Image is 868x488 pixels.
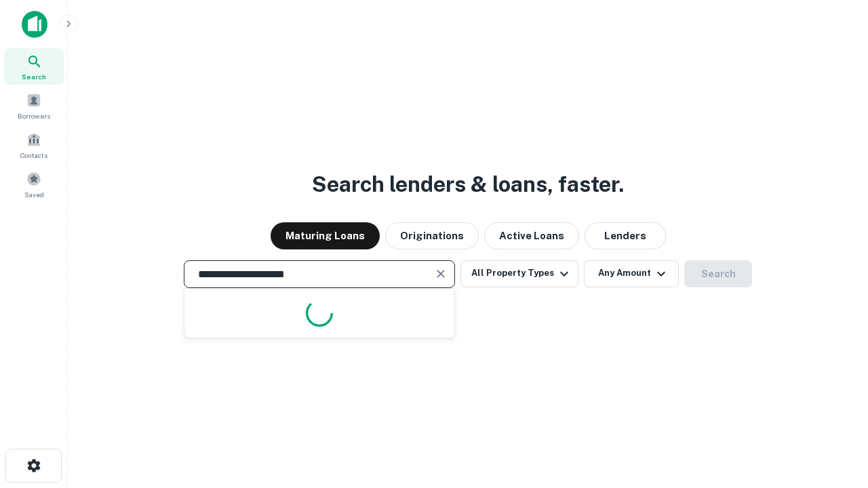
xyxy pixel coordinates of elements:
[584,260,679,287] button: Any Amount
[22,11,47,38] img: capitalize-icon.png
[484,222,579,249] button: Active Loans
[18,110,50,121] span: Borrowers
[385,222,479,249] button: Originations
[585,222,666,249] button: Lenders
[20,150,47,161] span: Contacts
[22,71,46,82] span: Search
[800,380,868,445] iframe: Chat Widget
[312,168,624,201] h3: Search lenders & loans, faster.
[431,264,450,283] button: Clear
[460,260,578,287] button: All Property Types
[271,222,380,249] button: Maturing Loans
[4,48,64,85] a: Search
[4,127,64,163] a: Contacts
[4,87,64,124] a: Borrowers
[4,166,64,203] a: Saved
[24,189,44,200] span: Saved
